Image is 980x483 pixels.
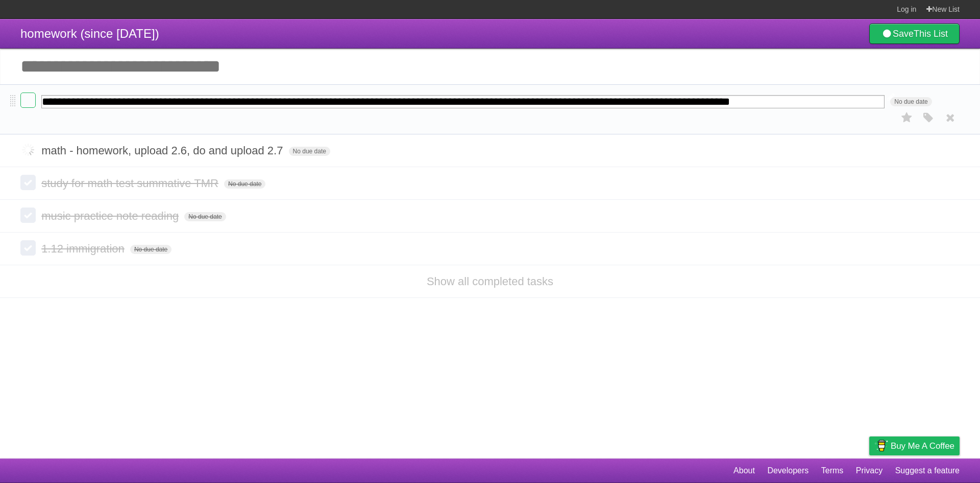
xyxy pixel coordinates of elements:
[869,24,960,44] a: SaveThis List
[289,147,330,156] span: No due date
[869,436,960,455] a: Buy me a coffee
[821,461,844,480] a: Terms
[20,175,36,190] label: Done
[41,177,221,190] span: study for math test summative TMR
[20,208,36,223] label: Done
[184,212,226,221] span: No due date
[20,27,159,40] span: homework (since [DATE])
[891,437,954,455] span: Buy me a coffee
[895,461,960,480] a: Suggest a feature
[20,142,36,157] label: Done
[897,109,917,126] label: Star task
[856,461,883,480] a: Privacy
[890,97,932,106] span: No due date
[224,179,265,189] span: No due date
[767,461,808,480] a: Developers
[733,461,755,480] a: About
[20,240,36,256] label: Done
[427,275,553,288] a: Show all completed tasks
[874,437,888,454] img: Buy me a coffee
[41,144,285,157] span: math - homework, upload 2.6, do and upload 2.7
[41,210,181,222] span: music practice note reading
[914,29,948,39] b: This List
[130,245,171,254] span: No due date
[20,93,36,108] label: Done
[41,242,127,255] span: 1.12 immigration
